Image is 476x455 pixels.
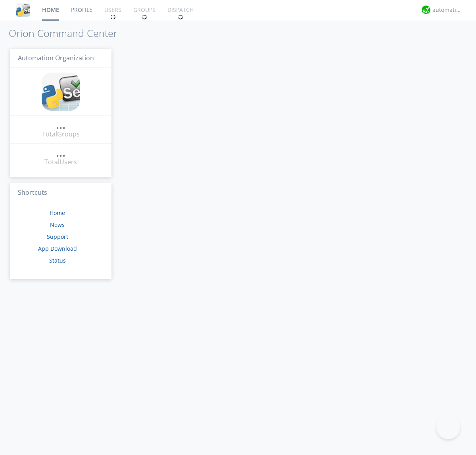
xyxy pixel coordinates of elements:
[142,14,147,20] img: spin.svg
[56,148,65,157] a: ...
[56,148,65,156] div: ...
[42,130,80,139] div: Total Groups
[42,73,80,111] img: cddb5a64eb264b2086981ab96f4c1ba7
[56,121,65,129] div: ...
[56,121,65,130] a: ...
[49,257,66,264] a: Status
[50,221,65,228] a: News
[50,209,65,217] a: Home
[432,6,462,14] div: automation+atlas
[178,14,183,20] img: spin.svg
[436,415,460,439] iframe: Toggle Customer Support
[16,3,30,17] img: cddb5a64eb264b2086981ab96f4c1ba7
[422,6,430,14] img: d2d01cd9b4174d08988066c6d424eccd
[110,14,116,20] img: spin.svg
[10,183,111,203] h3: Shortcuts
[47,233,68,240] a: Support
[38,245,77,252] a: App Download
[44,157,77,167] div: Total Users
[18,54,94,62] span: Automation Organization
